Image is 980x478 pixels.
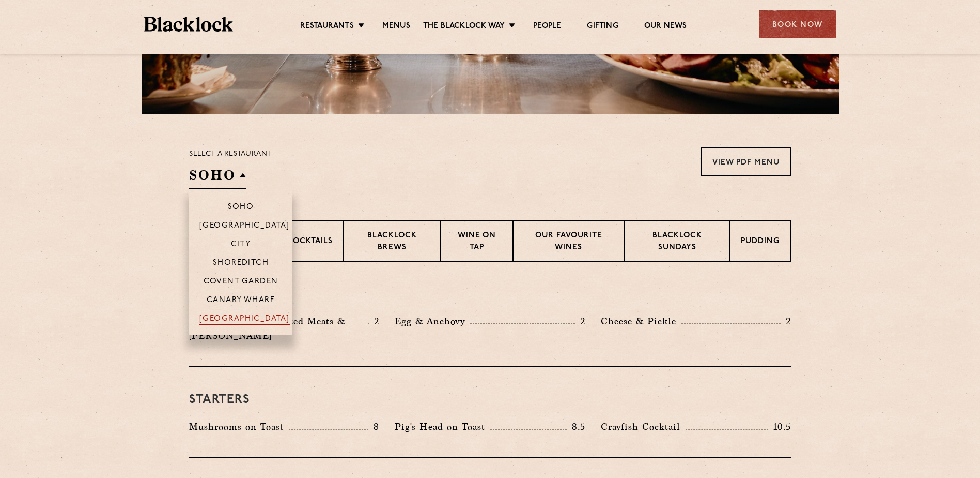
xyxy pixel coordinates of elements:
p: [GEOGRAPHIC_DATA] [199,221,290,232]
p: Shoreditch [213,259,269,269]
p: Crayfish Cocktail [601,420,686,434]
p: 8 [368,420,379,434]
p: Mushrooms on Toast [189,420,289,434]
div: Book Now [759,10,836,38]
p: Select a restaurant [189,147,272,161]
a: Menus [382,21,410,33]
p: 10.5 [768,420,791,434]
p: Blacklock Brews [354,230,430,255]
p: 8.5 [567,420,585,434]
p: Covent Garden [204,277,278,288]
h3: Starters [189,393,791,407]
a: The Blacklock Way [423,21,505,33]
p: Egg & Anchovy [395,314,470,328]
p: 2 [781,315,791,328]
a: View PDF Menu [701,147,791,176]
p: Wine on Tap [452,230,502,255]
p: City [231,240,251,250]
p: Pudding [741,236,780,249]
a: Our News [644,21,687,33]
p: Canary Wharf [207,296,275,306]
p: Cocktails [287,236,333,249]
p: Cheese & Pickle [601,314,681,328]
img: BL_Textured_Logo-footer-cropped.svg [144,17,234,32]
p: 2 [575,315,585,328]
p: Our favourite wines [524,230,613,255]
p: 2 [369,315,379,328]
p: [GEOGRAPHIC_DATA] [199,315,290,325]
h3: Pre Chop Bites [189,288,791,301]
p: Soho [228,203,254,213]
p: Blacklock Sundays [635,230,719,255]
h2: SOHO [189,166,246,189]
a: People [533,21,561,33]
a: Gifting [587,21,618,33]
a: Restaurants [300,21,354,33]
p: Pig's Head on Toast [395,420,490,434]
